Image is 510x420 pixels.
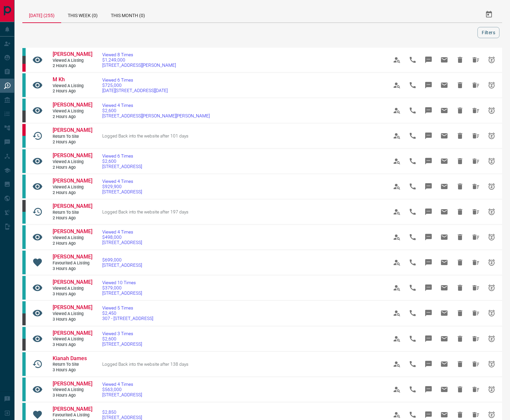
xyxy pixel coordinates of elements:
[421,280,436,296] span: Message
[61,7,104,22] div: This Week (0)
[452,229,468,245] span: Hide
[389,179,405,194] span: View Profile
[102,310,153,316] span: $2,450
[102,133,188,138] span: Logged Back into the website after 101 days
[53,367,92,373] span: 3 hours ago
[102,285,142,290] span: $379,000
[452,280,468,296] span: Hide
[405,255,421,270] span: Call
[22,175,26,198] div: condos.ca
[421,204,436,220] span: Message
[477,27,499,38] button: Filters
[102,257,142,262] span: $699,000
[53,165,92,170] span: 2 hours ago
[389,280,405,296] span: View Profile
[102,179,142,194] a: Viewed 4 Times$929,900[STREET_ADDRESS]
[405,331,421,347] span: Call
[405,77,421,93] span: Call
[481,7,497,22] button: Select Date Range
[452,103,468,118] span: Hide
[22,111,26,122] div: mrloft.ca
[484,305,499,321] span: Snooze
[405,52,421,68] span: Call
[405,280,421,296] span: Call
[484,204,499,220] span: Snooze
[421,229,436,245] span: Message
[484,356,499,372] span: Snooze
[468,52,484,68] span: Hide All from Nora Barbu
[102,153,142,159] span: Viewed 6 Times
[53,190,92,196] span: 2 hours ago
[53,178,92,184] span: [PERSON_NAME]
[22,200,26,212] div: mrloft.ca
[22,56,26,64] div: mrloft.ca
[452,356,468,372] span: Hide
[53,134,92,139] span: Return to Site
[53,342,92,348] span: 3 hours ago
[421,331,436,347] span: Message
[436,128,452,144] span: Email
[405,229,421,245] span: Call
[22,301,26,313] div: condos.ca
[53,210,92,215] span: Return to Site
[22,149,26,173] div: condos.ca
[452,331,468,347] span: Hide
[405,103,421,118] span: Call
[53,88,92,94] span: 2 hours ago
[53,102,92,109] a: [PERSON_NAME]
[468,305,484,321] span: Hide All from Amal Ali
[53,139,92,145] span: 2 hours ago
[389,305,405,321] span: View Profile
[436,103,452,118] span: Email
[484,52,499,68] span: Snooze
[22,313,26,325] div: mrloft.ca
[53,76,65,83] span: M Kh
[484,382,499,397] span: Snooze
[53,63,92,69] span: 2 hours ago
[436,52,452,68] span: Email
[102,77,168,93] a: Viewed 6 Times$725,000[DATE][STREET_ADDRESS][DATE]
[53,203,92,210] a: [PERSON_NAME]
[484,229,499,245] span: Snooze
[436,153,452,169] span: Email
[389,382,405,397] span: View Profile
[389,128,405,144] span: View Profile
[102,387,142,392] span: $563,000
[468,179,484,194] span: Hide All from Andrew Wickham
[102,240,142,245] span: [STREET_ADDRESS]
[421,128,436,144] span: Message
[102,382,142,397] a: Viewed 4 Times$563,000[STREET_ADDRESS]
[452,77,468,93] span: Hide
[102,113,210,118] span: [STREET_ADDRESS][PERSON_NAME][PERSON_NAME]
[102,262,142,268] span: [STREET_ADDRESS]
[102,164,142,169] span: [STREET_ADDRESS]
[102,415,142,420] span: [STREET_ADDRESS]
[53,304,92,311] a: [PERSON_NAME]
[389,204,405,220] span: View Profile
[53,291,92,297] span: 3 hours ago
[22,339,26,351] div: mrloft.ca
[102,159,142,164] span: $2,600
[484,280,499,296] span: Snooze
[22,7,61,23] div: [DATE] (255)
[102,83,168,88] span: $725,000
[405,382,421,397] span: Call
[102,331,142,347] a: Viewed 3 Times$2,600[STREET_ADDRESS]
[436,77,452,93] span: Email
[452,52,468,68] span: Hide
[102,361,188,367] span: Logged Back into the website after 138 days
[53,185,92,190] span: Viewed a Listing
[104,7,152,22] div: This Month (0)
[102,62,176,68] span: [STREET_ADDRESS][PERSON_NAME]
[53,279,92,285] span: [PERSON_NAME]
[53,286,92,291] span: Viewed a Listing
[102,392,142,397] span: [STREET_ADDRESS]
[53,102,92,108] span: [PERSON_NAME]
[22,378,26,401] div: condos.ca
[53,114,92,120] span: 2 hours ago
[468,382,484,397] span: Hide All from Reyhaneh Rahimi
[22,276,26,300] div: condos.ca
[102,409,142,420] a: $2,850[STREET_ADDRESS]
[53,127,92,134] a: [PERSON_NAME]
[436,305,452,321] span: Email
